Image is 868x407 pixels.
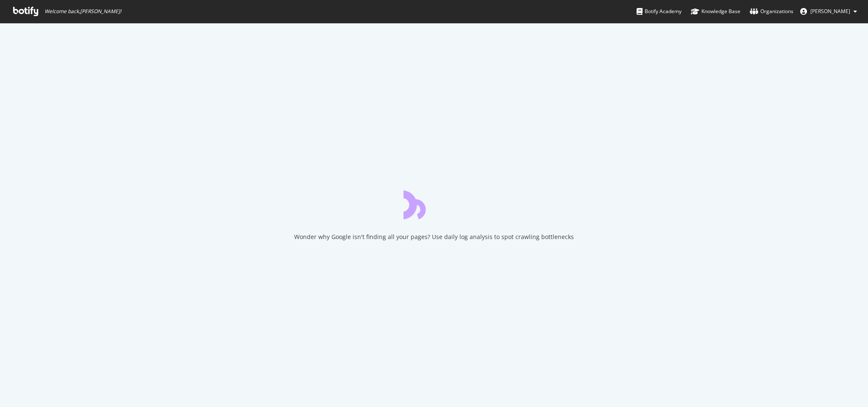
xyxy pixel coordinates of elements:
[637,7,682,16] div: Botify Academy
[403,189,465,219] div: animation
[793,5,864,18] button: [PERSON_NAME]
[691,7,740,16] div: Knowledge Base
[750,7,793,16] div: Organizations
[810,8,850,15] span: Tamara Quiñones
[45,8,121,15] span: Welcome back, [PERSON_NAME] !
[294,233,574,241] div: Wonder why Google isn't finding all your pages? Use daily log analysis to spot crawling bottlenecks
